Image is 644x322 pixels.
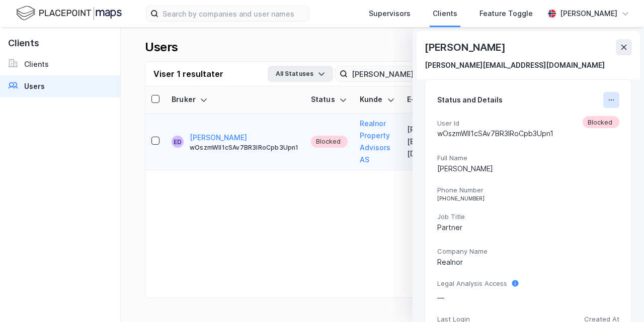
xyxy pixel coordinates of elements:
div: Users [24,80,45,92]
iframe: Chat Widget [594,274,644,322]
span: Full Name [437,154,619,162]
span: Legal Analysis Access [437,279,507,288]
div: Status and Details [437,94,503,106]
img: logo.f888ab2527a4732fd821a326f86c7f29.svg [16,5,122,22]
div: Kunde [360,95,395,104]
div: Supervisors [369,8,411,20]
div: Realnor [437,256,619,268]
div: Feature Toggle [479,8,533,20]
span: Phone Number [437,186,619,194]
div: Clients [24,58,49,70]
div: Users [145,39,178,55]
button: Realnor Property Advisors AS [360,118,395,166]
span: User Id [437,119,553,128]
div: Kontrollprogram for chat [594,274,644,322]
div: wOszmWII1cSAv7BR3IRoCpb3Upn1 [190,144,299,152]
div: [PERSON_NAME] [560,8,617,20]
div: wOszmWII1cSAv7BR3IRoCpb3Upn1 [437,128,553,140]
div: [PERSON_NAME] [437,163,619,175]
div: Partner [437,222,619,234]
div: E-post [407,95,470,104]
span: Company Name [437,247,619,256]
div: [PHONE_NUMBER] [437,195,619,201]
div: ED [174,136,182,148]
div: [PERSON_NAME] [425,39,507,55]
div: [PERSON_NAME][EMAIL_ADDRESS][DOMAIN_NAME] [425,59,605,71]
div: — [437,292,507,304]
div: Status [311,95,348,104]
div: Bruker [172,95,299,104]
input: Search by companies and user names [158,6,309,21]
div: Viser 1 resultater [153,68,223,80]
button: [PERSON_NAME] [190,132,247,144]
span: Job Title [437,212,619,221]
div: Clients [433,8,457,20]
button: All Statuses [268,66,333,82]
input: Search user by name, email or client [348,66,486,81]
td: [PERSON_NAME][EMAIL_ADDRESS][DOMAIN_NAME] [401,114,476,170]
